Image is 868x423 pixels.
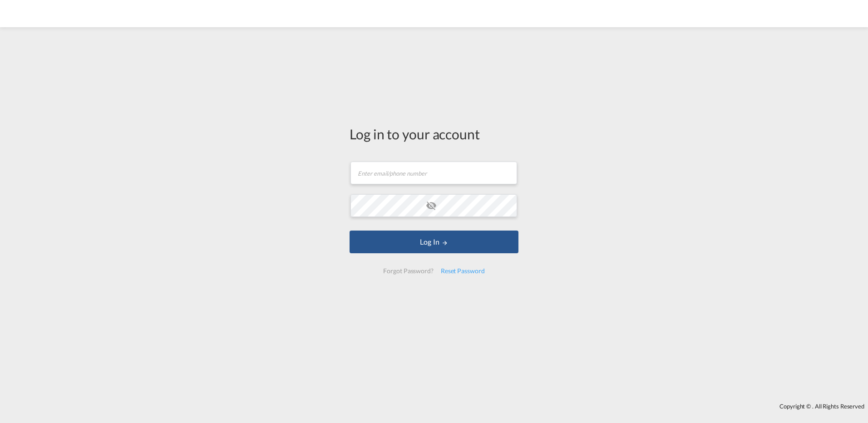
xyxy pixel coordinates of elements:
div: Log in to your account [350,124,518,143]
div: Forgot Password? [380,263,437,279]
input: Enter email/phone number [350,162,517,184]
button: LOGIN [350,231,518,253]
div: Reset Password [437,263,488,279]
md-icon: icon-eye-off [426,200,437,211]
